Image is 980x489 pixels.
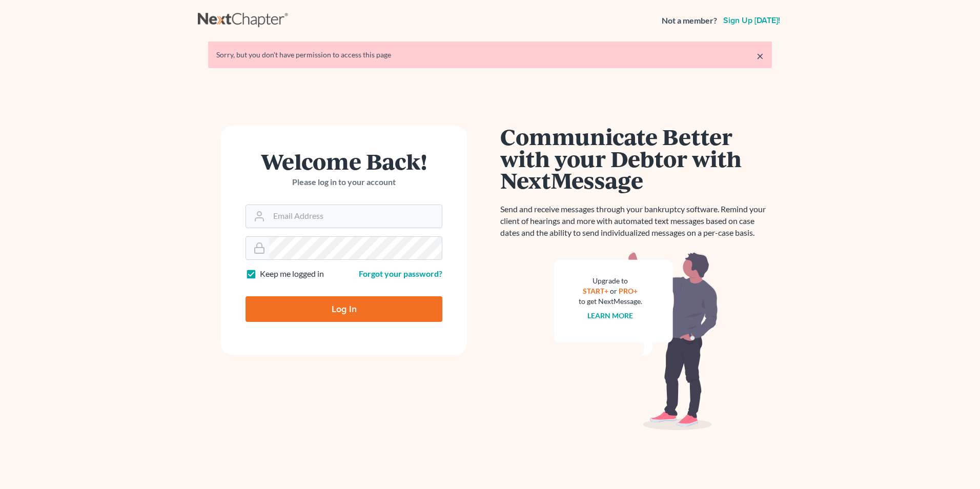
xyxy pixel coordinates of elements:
h1: Communicate Better with your Debtor with NextMessage [500,126,772,191]
p: Send and receive messages through your bankruptcy software. Remind your client of hearings and mo... [500,203,772,239]
a: PRO+ [619,287,638,295]
span: or [610,287,618,295]
div: Upgrade to [579,276,642,286]
label: Keep me logged in [260,268,324,280]
p: Please log in to your account [246,176,442,188]
img: nextmessage_bg-59042aed3d76b12b5cd301f8e5b87938c9018125f34e5fa2b7a6b67550977c72.svg [554,251,718,431]
div: to get NextMessage. [579,296,642,307]
input: Email Address [269,205,442,228]
a: Sign up [DATE]! [721,16,782,25]
h1: Welcome Back! [246,150,442,172]
a: Learn more [588,311,634,320]
div: Sorry, but you don't have permission to access this page [216,50,764,60]
strong: Not a member? [662,15,717,27]
a: START+ [583,287,609,295]
input: Log In [246,296,442,322]
a: × [757,50,764,62]
a: Forgot your password? [359,269,442,278]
